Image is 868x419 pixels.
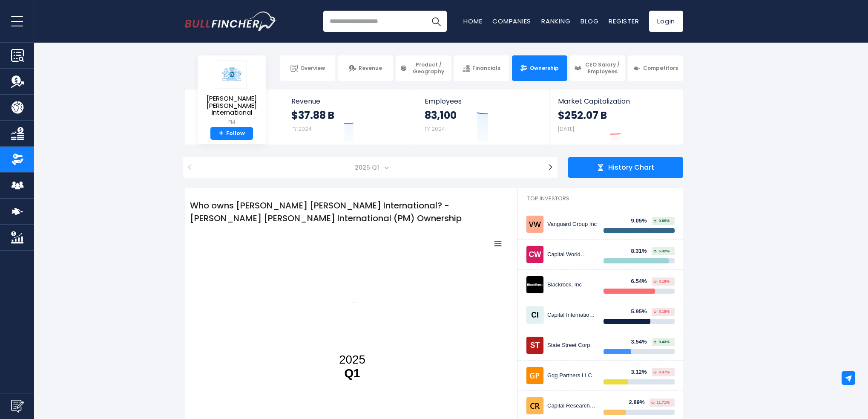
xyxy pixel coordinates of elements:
[628,55,683,81] a: Competitors
[425,97,540,105] span: Employees
[631,278,652,285] div: 6.54%
[433,399,454,409] text: 3.54%
[201,157,539,178] span: 2025 Q1
[11,153,24,166] img: Ownership
[416,290,435,300] text: 8.31%
[219,130,223,137] strong: +
[530,65,559,72] span: Ownership
[280,55,335,81] a: Overview
[512,55,567,81] a: Ownership
[183,157,197,178] button: <
[396,55,451,81] a: Product / Geography
[558,97,674,105] span: Market Capitalization
[653,219,670,223] span: 0.85%
[410,61,447,75] span: Product / Geography
[204,95,259,116] span: [PERSON_NAME] [PERSON_NAME] International
[547,372,597,379] div: Gqg Partners LLC
[547,342,597,349] div: State Street Corp
[291,109,334,122] strong: $37.88 B
[185,12,277,31] img: Bullfincher logo
[291,97,408,105] span: Revenue
[492,17,531,26] a: Companies
[649,11,683,32] a: Login
[547,281,597,289] div: Blackrock, Inc
[584,61,621,75] span: CEO Salary / Employees
[204,60,259,127] a: [PERSON_NAME] [PERSON_NAME] International PM
[345,367,360,380] tspan: Q1
[643,65,678,72] span: Competitors
[441,370,461,380] text: 5.95%
[631,217,652,225] div: 9.05%
[300,65,325,72] span: Overview
[338,55,393,81] a: Revenue
[653,249,670,253] span: 5.32%
[543,157,558,178] button: >
[581,17,598,26] a: Blog
[653,280,670,283] span: 3.18%
[631,338,652,346] div: 3.54%
[547,312,597,319] div: Capital International Investors
[339,353,365,380] text: 2025
[425,109,457,122] strong: 83,100
[547,251,597,258] div: Capital World Investors
[631,248,652,255] div: 8.31%
[558,125,574,133] small: [DATE]
[517,188,683,209] h2: Top Investors
[651,401,670,405] span: 11.71%
[359,65,382,72] span: Revenue
[185,12,276,31] a: Go to homepage
[653,340,670,344] span: 0.43%
[609,17,639,26] a: Register
[549,90,682,144] a: Market Capitalization $252.07 B [DATE]
[283,90,416,144] a: Revenue $37.88 B FY 2024
[631,308,652,315] div: 5.95%
[547,402,597,410] div: Capital Research Global Investors
[547,221,597,228] div: Vanguard Group Inc
[653,310,670,314] span: 0.18%
[541,17,570,26] a: Ranking
[369,262,390,272] text: 9.05%
[351,162,384,173] span: 2025 Q1
[438,331,459,341] text: 6.54%
[416,90,549,144] a: Employees 83,100 FY 2024
[267,287,292,297] text: 25.07%
[631,369,652,376] div: 3.12%
[454,55,509,81] a: Financials
[291,125,312,133] small: FY 2024
[558,109,607,122] strong: $252.07 B
[425,11,447,32] button: Search
[597,164,604,171] img: history chart
[472,65,500,72] span: Financials
[185,194,517,230] h1: Who owns [PERSON_NAME] [PERSON_NAME] International? - [PERSON_NAME] [PERSON_NAME] International (...
[204,118,259,126] small: PM
[653,370,670,374] span: 0.47%
[425,125,445,133] small: FY 2024
[608,163,654,172] span: History Chart
[570,55,625,81] a: CEO Salary / Employees
[463,17,482,26] a: Home
[629,399,650,406] div: 2.89%
[210,127,253,140] a: +Follow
